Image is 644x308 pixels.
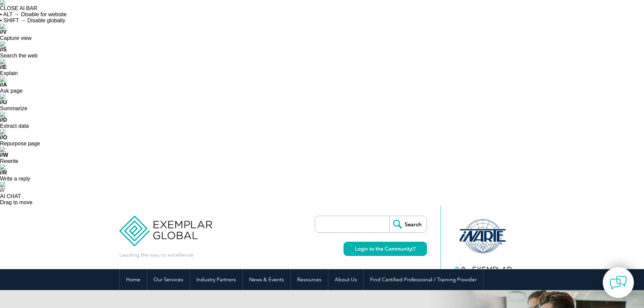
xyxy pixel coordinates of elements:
[328,269,363,290] a: About Us
[364,269,483,290] a: Find Certified Professional / Training Provider
[343,242,427,256] a: Login to the Community
[412,247,415,251] img: open_square.png
[119,251,193,259] p: Leading the way to excellence
[190,269,242,290] a: Industry Partners
[243,269,290,290] a: News & Events
[147,269,190,290] a: Our Services
[119,206,212,246] img: Exemplar Global
[120,269,147,290] a: Home
[610,274,627,291] img: contact-chat.png
[389,216,427,232] input: Search
[291,269,328,290] a: Resources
